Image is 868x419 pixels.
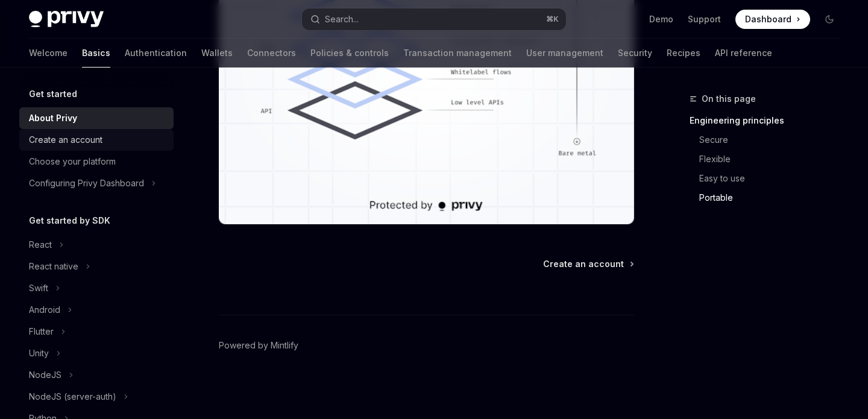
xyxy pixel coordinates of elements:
div: Create an account [29,133,102,147]
a: About Privy [19,107,174,129]
a: Choose your platform [19,151,174,172]
a: Policies & controls [310,39,389,68]
a: Demo [649,13,673,25]
h5: Get started [29,87,77,101]
div: Unity [29,346,49,361]
div: React native [29,259,78,274]
div: NodeJS (server-auth) [29,389,116,404]
a: Connectors [247,39,296,68]
a: Security [618,39,652,68]
h5: Get started by SDK [29,213,110,228]
button: Search...⌘K [302,8,565,30]
button: Toggle dark mode [820,10,839,29]
a: Support [688,13,721,25]
div: Choose your platform [29,154,116,169]
a: Recipes [667,39,700,68]
a: Authentication [125,39,187,68]
span: Create an account [543,258,624,270]
span: Dashboard [745,13,791,25]
a: Create an account [19,129,174,151]
img: dark logo [29,11,104,28]
a: Powered by Mintlify [219,339,298,351]
a: API reference [715,39,772,68]
a: Basics [82,39,110,68]
a: Welcome [29,39,68,68]
a: Portable [699,188,849,207]
span: ⌘ K [546,14,559,24]
div: Search... [325,12,359,27]
span: On this page [702,92,756,106]
a: Transaction management [403,39,512,68]
a: Easy to use [699,169,849,188]
a: Dashboard [735,10,810,29]
div: Configuring Privy Dashboard [29,176,144,191]
a: Create an account [543,258,633,270]
div: NodeJS [29,368,61,382]
div: About Privy [29,111,77,125]
div: Flutter [29,324,54,339]
a: User management [526,39,603,68]
div: Swift [29,281,48,295]
a: Engineering principles [690,111,849,130]
a: Flexible [699,150,849,169]
a: Wallets [201,39,233,68]
a: Secure [699,130,849,150]
div: React [29,238,52,252]
div: Android [29,303,60,317]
